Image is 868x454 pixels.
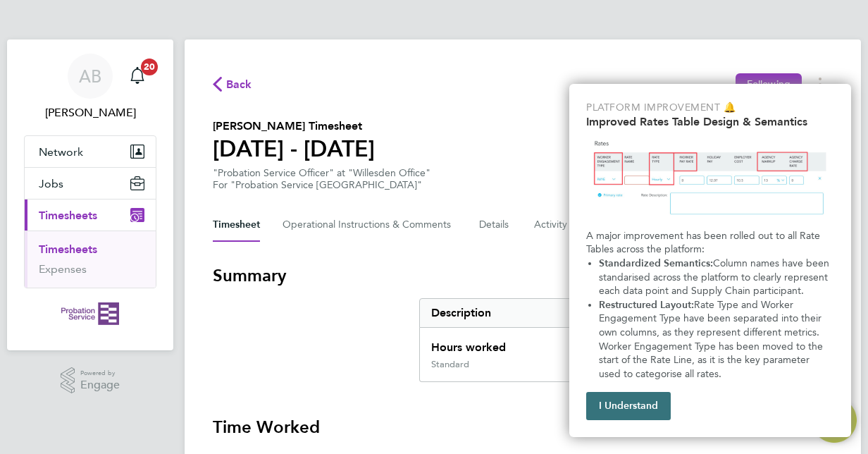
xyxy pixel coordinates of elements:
div: Description [420,299,729,327]
a: Timesheets [39,243,97,256]
a: Go to account details [24,54,156,121]
a: Expenses [39,262,87,276]
img: probationservice-logo-retina.png [61,302,118,325]
button: Timesheet [213,208,260,242]
h1: [DATE] - [DATE] [213,135,375,163]
div: Standard [431,359,469,370]
h3: Time Worked [213,416,833,438]
span: AB [79,67,101,85]
p: Platform Improvement 🔔 [586,101,834,115]
span: Jobs [39,177,63,190]
h2: Improved Rates Table Design & Semantics [586,115,834,128]
div: "Probation Service Officer" at "Willesden Office" [213,167,430,191]
strong: Standardized Semantics: [599,257,713,269]
button: Operational Instructions & Comments [283,208,457,242]
span: Column names have been standarised across the platform to clearly represent each data point and S... [599,257,832,297]
span: Andrew Brown [24,104,156,121]
span: Rate Type and Worker Engagement Type have been separated into their own columns, as they represen... [599,299,826,380]
button: Details [479,208,512,242]
a: Go to home page [24,302,156,325]
button: Activity Logs [534,208,593,242]
span: 20 [141,59,158,75]
button: Timesheets Menu [807,73,833,95]
span: Back [226,76,252,93]
div: Summary [419,298,833,382]
button: I Understand [586,392,671,420]
span: Powered by [80,367,120,379]
span: Following [747,78,790,90]
span: Timesheets [39,209,97,222]
img: Updated Rates Table Design & Semantics [586,134,834,223]
nav: Main navigation [7,39,173,350]
span: Engage [80,379,120,391]
div: Improved Rate Table Semantics [569,84,851,437]
p: A major improvement has been rolled out to all Rate Tables across the platform: [586,229,834,257]
div: For "Probation Service [GEOGRAPHIC_DATA]" [213,179,430,191]
h3: Summary [213,264,833,287]
div: Hours worked [420,328,729,359]
h2: [PERSON_NAME] Timesheet [213,118,375,135]
span: Network [39,145,83,159]
strong: Restructured Layout: [599,299,694,311]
